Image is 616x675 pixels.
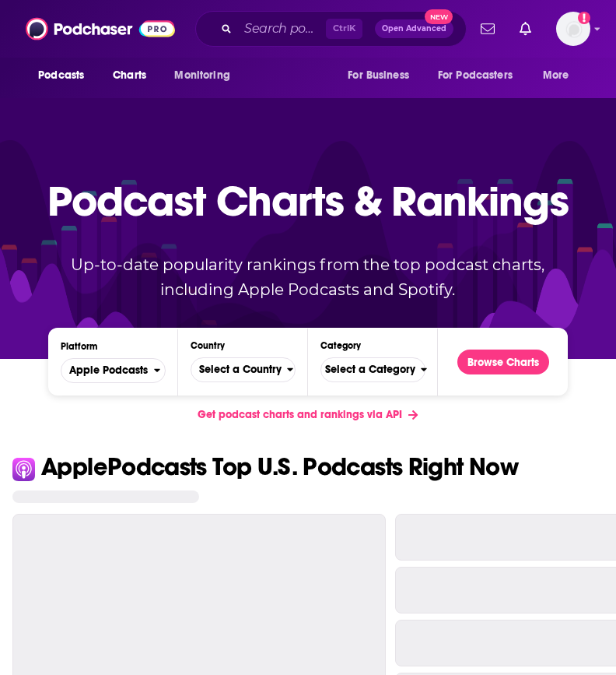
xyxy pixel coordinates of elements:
span: Open Advanced [382,25,446,33]
span: Logged in as evankrask [556,12,590,46]
button: open menu [428,61,535,90]
span: Get podcast charts and rankings via API [198,408,402,421]
span: For Business [348,65,409,86]
a: Charts [103,61,156,90]
img: Apple Icon [12,458,35,480]
a: Show notifications dropdown [474,16,501,42]
p: Up-to-date popularity rankings from the top podcast charts, including Apple Podcasts and Spotify. [47,252,568,302]
span: Select a Category [313,357,421,383]
h2: Platforms [61,358,166,383]
span: For Podcasters [438,65,513,86]
button: Show profile menu [556,12,590,46]
span: Monitoring [174,65,229,86]
span: New [425,9,453,24]
span: Ctrl K [326,19,362,39]
img: Podchaser - Follow, Share and Rate Podcasts [26,14,175,44]
div: Search podcasts, credits, & more... [195,11,467,47]
p: Apple Podcasts Top U.S. Podcasts Right Now [41,455,518,480]
button: open menu [27,61,104,90]
button: open menu [163,61,250,90]
button: Open AdvancedNew [375,19,453,38]
span: Charts [113,65,146,86]
button: open menu [337,61,429,90]
span: Podcasts [38,65,84,86]
button: Countries [191,357,296,382]
a: Show notifications dropdown [513,16,537,42]
button: Browse Charts [457,350,549,374]
button: open menu [61,358,166,383]
img: User Profile [556,12,590,46]
a: Get podcast charts and rankings via API [185,396,430,434]
button: open menu [532,61,589,90]
button: Categories [320,357,425,382]
span: More [543,65,569,86]
svg: Add a profile image [578,12,590,24]
span: Apple Podcasts [57,357,154,384]
input: Search podcasts, credits, & more... [238,16,326,41]
p: Podcast Charts & Rankings [47,150,568,251]
span: Select a Country [187,357,287,383]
